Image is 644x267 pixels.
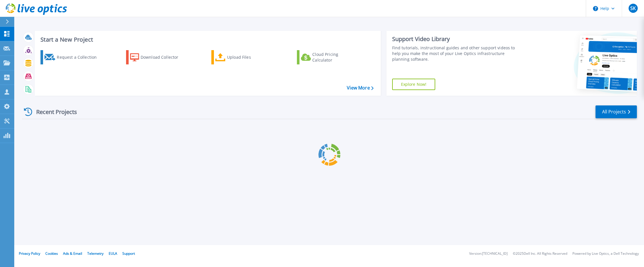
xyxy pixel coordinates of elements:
span: SK [630,6,636,11]
div: Find tutorials, instructional guides and other support videos to help you make the most of your L... [392,45,521,62]
div: Request a Collection [57,52,102,63]
a: Request a Collection [40,50,104,64]
div: Recent Projects [22,105,85,119]
a: Upload Files [211,50,275,64]
a: Telemetry [87,251,104,256]
li: Powered by Live Optics, a Dell Technology [572,252,639,256]
a: EULA [109,251,117,256]
a: Support [122,251,135,256]
a: Cloud Pricing Calculator [297,50,361,64]
li: Version: [TECHNICAL_ID] [469,252,508,256]
h3: Start a New Project [40,36,373,43]
li: © 2025 Dell Inc. All Rights Reserved [513,252,567,256]
div: Upload Files [227,52,273,63]
a: Privacy Policy [19,251,40,256]
a: Cookies [45,251,58,256]
div: Cloud Pricing Calculator [312,52,358,63]
div: Download Collector [141,52,186,63]
div: Support Video Library [392,35,521,43]
a: View More [347,85,373,91]
a: All Projects [596,105,637,118]
a: Download Collector [126,50,190,64]
a: Explore Now! [392,79,436,90]
a: Ads & Email [63,251,82,256]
